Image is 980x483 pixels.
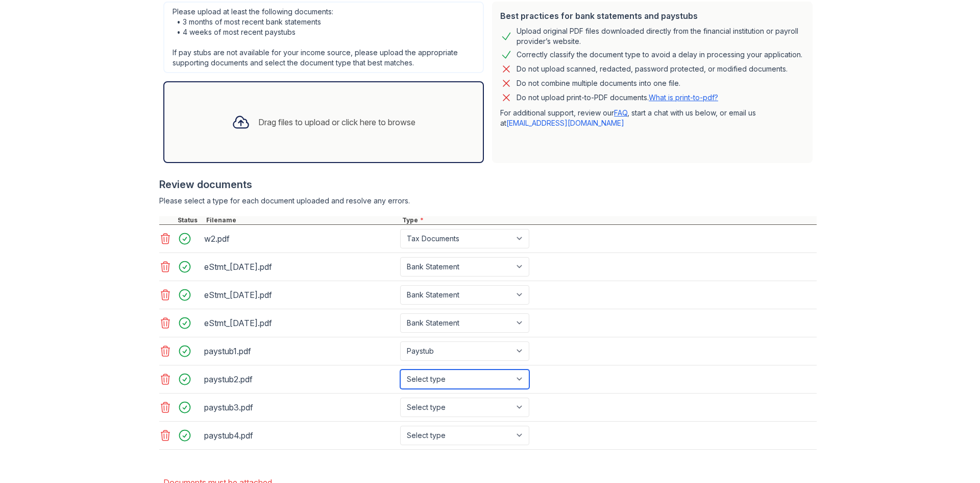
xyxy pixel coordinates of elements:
[204,371,396,387] div: paystub2.pdf
[649,93,718,102] a: What is print-to-pdf?
[204,343,396,359] div: paystub1.pdf
[517,93,718,103] p: Do not upload print-to-PDF documents.
[517,77,680,89] div: Do not combine multiple documents into one file.
[517,26,804,47] div: Upload original PDF files downloaded directly from the financial institution or payroll provider’...
[204,427,396,444] div: paystub4.pdf
[500,10,804,22] div: Best practices for bank statements and paystubs
[204,259,396,275] div: eStmt_[DATE].pdf
[163,2,484,73] div: Please upload at least the following documents: • 3 months of most recent bank statements • 4 wee...
[517,49,802,61] div: Correctly classify the document type to avoid a delay in processing your application.
[204,399,396,416] div: paystub3.pdf
[506,119,624,127] a: [EMAIL_ADDRESS][DOMAIN_NAME]
[258,116,415,128] div: Drag files to upload or click here to browse
[204,216,400,224] div: Filename
[400,216,817,224] div: Type
[159,196,817,206] div: Please select a type for each document uploaded and resolve any errors.
[517,63,788,75] div: Do not upload scanned, redacted, password protected, or modified documents.
[159,177,817,192] div: Review documents
[204,287,396,303] div: eStmt_[DATE].pdf
[500,108,804,128] p: For additional support, review our , start a chat with us below, or email us at
[176,216,204,224] div: Status
[614,108,627,117] a: FAQ
[204,231,396,247] div: w2.pdf
[204,315,396,331] div: eStmt_[DATE].pdf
